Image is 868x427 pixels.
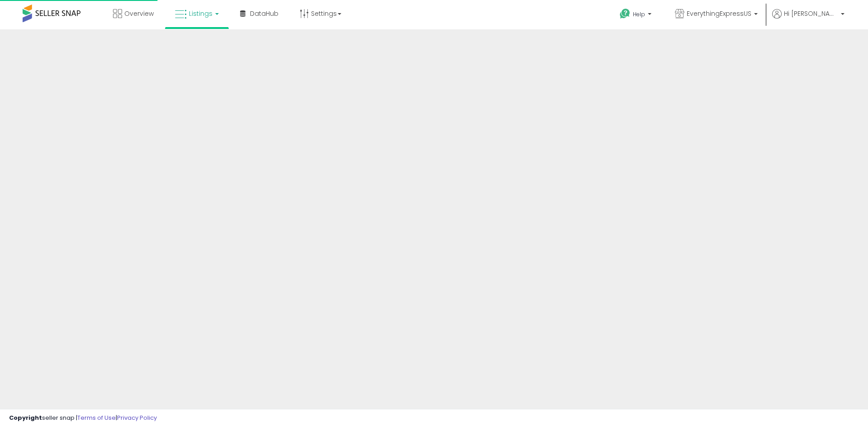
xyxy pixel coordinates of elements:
[784,9,838,18] span: Hi [PERSON_NAME]
[124,9,154,18] span: Overview
[633,10,645,18] span: Help
[189,9,212,18] span: Listings
[250,9,278,18] span: DataHub
[687,9,751,18] span: EverythingExpressUS
[613,1,660,29] a: Help
[772,9,844,29] a: Hi [PERSON_NAME]
[619,8,631,19] i: Get Help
